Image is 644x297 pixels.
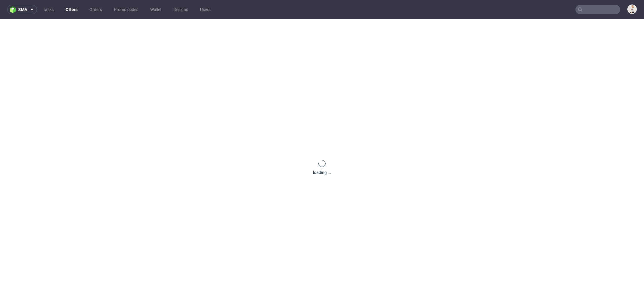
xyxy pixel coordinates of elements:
img: Mari Fok [628,5,636,13]
a: Promo codes [110,5,142,14]
div: loading ... [313,170,331,175]
a: Tasks [39,5,57,14]
a: Wallet [147,5,165,14]
a: Designs [170,5,192,14]
a: Offers [62,5,81,14]
img: logo [10,6,18,13]
a: Orders [86,5,106,14]
span: sma [18,7,27,12]
button: sma [7,5,37,14]
a: Users [196,5,214,14]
